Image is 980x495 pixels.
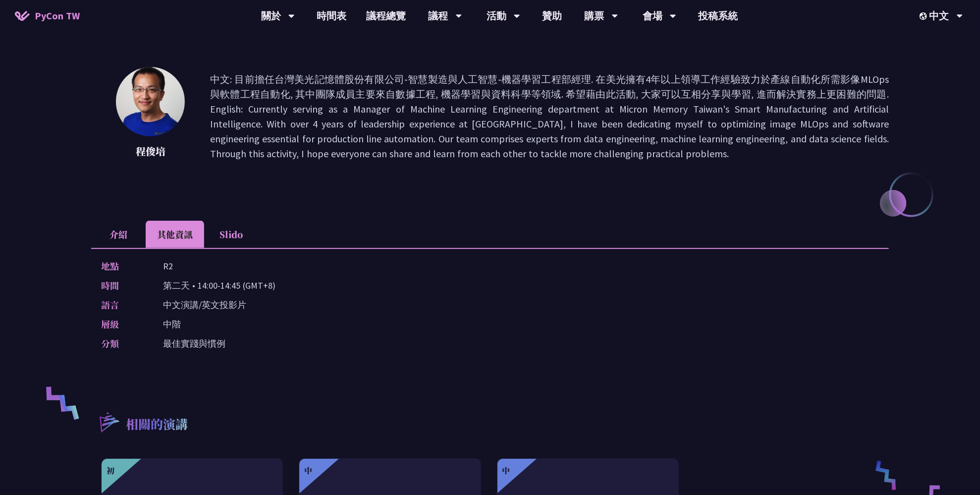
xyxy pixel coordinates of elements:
[101,259,143,273] p: 地點
[502,465,510,477] div: 中
[920,12,929,20] img: Locale Icon
[126,415,188,435] p: 相關的演講
[35,8,80,23] span: PyCon TW
[116,144,185,159] p: 程俊培
[101,317,143,331] p: 層級
[107,465,114,477] div: 初
[101,298,143,312] p: 語言
[101,336,143,351] p: 分類
[91,221,146,248] li: 介紹
[163,298,246,312] p: 中文演講/英文投影片
[116,67,185,136] img: 程俊培
[146,221,204,248] li: 其他資訊
[5,3,90,28] a: PyCon TW
[163,278,275,293] p: 第二天 • 14:00-14:45 (GMT+8)
[204,221,259,248] li: Slido
[163,317,181,331] p: 中階
[163,336,225,351] p: 最佳實踐與慣例
[101,278,143,293] p: 時間
[163,259,173,273] p: R2
[304,465,312,477] div: 中
[15,11,30,21] img: Home icon of PyCon TW 2025
[85,398,133,446] img: r3.8d01567.svg
[210,72,889,161] p: 中文: 目前擔任台灣美光記憶體股份有限公司-智慧製造與人工智慧-機器學習工程部經理. 在美光擁有4年以上領導工作經驗致力於產線自動化所需影像MLOps與軟體工程自動化, 其中團隊成員主要來自數據...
